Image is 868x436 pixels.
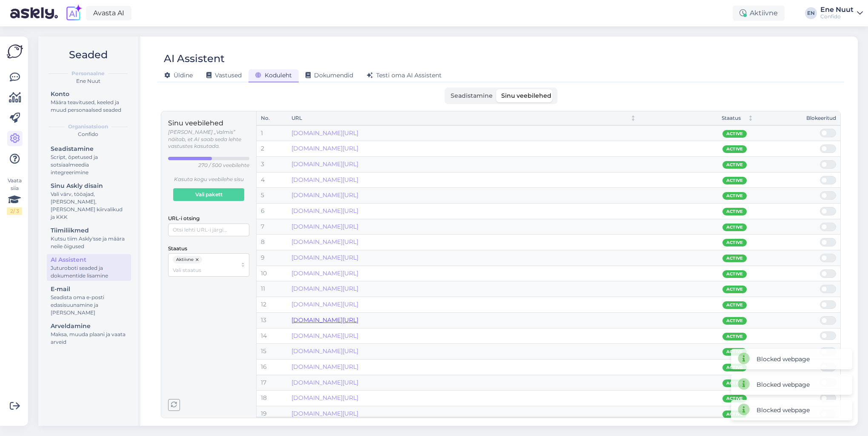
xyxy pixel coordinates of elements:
input: Otsi lehti URL-i järgi... [168,224,249,236]
a: [DOMAIN_NAME][URL] [291,191,358,199]
span: Sinu veebilehed [501,92,551,99]
div: Konto [51,90,127,99]
div: Vaata siia [7,177,22,215]
div: Tiimiliikmed [51,226,127,235]
a: [DOMAIN_NAME][URL] [291,160,358,168]
a: Avasta AI [86,6,131,20]
div: Blocked webpage [757,380,810,389]
p: 270 / 500 veebilehte [198,162,249,169]
span: 1 [261,129,263,137]
input: Vali staatus [173,266,237,274]
a: [DOMAIN_NAME][URL] [291,300,358,308]
b: Personaalne [71,70,105,77]
a: E-mailSeadista oma e-posti edasisuunamine ja [PERSON_NAME] [47,283,131,318]
a: [DOMAIN_NAME][URL] [291,254,358,261]
span: 12 [261,300,266,308]
span: 19 [261,410,267,417]
span: Active [726,317,743,324]
span: 10 [261,269,267,277]
div: Blocked webpage [757,406,810,415]
span: Active [726,161,743,168]
span: 2 [261,144,264,152]
a: AI AssistentJuturoboti seaded ja dokumentide lisamine [47,254,131,281]
span: Active [726,177,743,184]
span: 9 [261,254,265,261]
a: Vali pakett [173,188,244,201]
span: Active [726,193,743,199]
div: Confido [45,130,131,138]
a: ArveldamineMaksa, muuda plaani ja vaata arveid [47,320,131,347]
a: [DOMAIN_NAME][URL] [291,238,358,246]
th: URLNot sorted [287,111,640,125]
a: SeadistamineScript, õpetused ja sotsiaalmeedia integreerimine [47,143,131,178]
span: Vastused [206,71,242,79]
span: Seadistamine [451,92,493,99]
div: URL [291,114,623,122]
div: AI Assistent [51,255,127,264]
div: Blocked webpage [757,355,810,364]
span: Üldine [164,71,193,79]
div: AI Assistent [164,51,225,67]
span: 8 [261,238,265,246]
div: EN [805,7,817,19]
span: Active [726,224,743,231]
a: [DOMAIN_NAME][URL] [291,285,358,292]
p: Sinu veebilehed [168,118,249,129]
label: Staatus [168,245,187,253]
span: Aktiivne [176,256,194,263]
p: [PERSON_NAME] „Valmis” näitab, et AI saab seda lehte vastustes kasutada. [168,129,249,150]
p: Kasuta kogu veebilehe sisu [168,176,249,183]
span: Active [726,255,743,262]
div: Seadistamine [51,144,127,153]
span: 6 [261,207,265,215]
label: URL-i otsing [168,215,200,223]
span: Koduleht [255,71,292,79]
span: Active [726,146,743,153]
a: KontoMäära teavitused, keeled ja muud personaalsed seaded [47,88,131,115]
div: E-mail [51,285,127,294]
div: Staatus [645,114,741,122]
div: Confido [820,13,854,20]
span: Testi oma AI Assistent [367,71,442,79]
div: Ene Nuut [820,6,854,13]
button: Reload pages [168,399,180,411]
span: 13 [261,316,266,324]
div: Kutsu tiim Askly'sse ja määra neile õigused [51,235,127,250]
div: Määra teavitused, keeled ja muud personaalsed seaded [51,99,127,114]
div: Sinu Askly disain [51,181,127,190]
a: [DOMAIN_NAME][URL] [291,347,358,355]
div: Aktiivne [733,6,785,21]
div: No. [261,114,283,122]
div: 2 / 3 [7,207,22,215]
div: Maksa, muuda plaani ja vaata arveid [51,331,127,346]
span: Active [726,302,743,309]
span: Active [726,239,743,246]
span: Active [726,208,743,215]
img: explore-ai [65,4,83,22]
div: Not sorted [630,115,636,121]
b: Organisatsioon [68,123,108,130]
span: Active [726,286,743,293]
div: Not sorted [748,115,754,121]
span: Active [726,271,743,277]
span: 4 [261,176,265,184]
div: Juturoboti seaded ja dokumentide lisamine [51,264,127,280]
div: Arveldamine [51,322,127,331]
div: Vali värv, tööajad, [PERSON_NAME], [PERSON_NAME] kiirvalikud ja KKK [51,190,127,221]
a: [DOMAIN_NAME][URL] [291,223,358,230]
div: Script, õpetused ja sotsiaalmeedia integreerimine [51,153,127,176]
a: Ene NuutConfido [820,6,863,20]
span: Active [726,333,743,340]
div: Seadista oma e-posti edasisuunamine ja [PERSON_NAME] [51,294,127,317]
a: [DOMAIN_NAME][URL] [291,379,358,386]
span: 16 [261,363,267,371]
span: 3 [261,160,264,168]
a: [DOMAIN_NAME][URL] [291,363,358,371]
a: [DOMAIN_NAME][URL] [291,269,358,277]
span: 17 [261,379,266,386]
a: [DOMAIN_NAME][URL] [291,144,358,152]
a: [DOMAIN_NAME][URL] [291,207,358,215]
span: 11 [261,285,265,292]
th: StaatusNot sorted [640,111,758,125]
span: 18 [261,394,267,402]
